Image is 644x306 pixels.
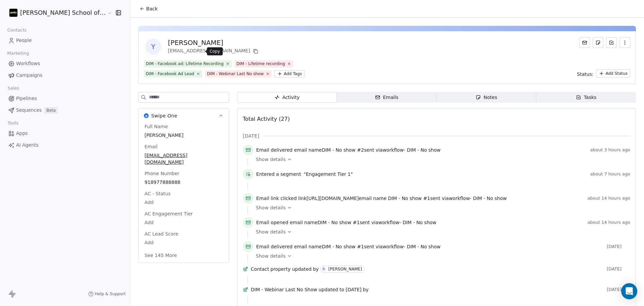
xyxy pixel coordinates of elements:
a: Campaigns [5,70,124,81]
span: Pipelines [16,95,37,102]
span: Add [145,239,223,246]
span: Add [145,199,223,206]
span: DIM - No show [402,220,436,225]
span: property updated [270,266,312,272]
span: Show details [256,156,286,163]
a: Apps [5,128,124,139]
div: Emails [375,94,398,101]
a: Show details [256,253,626,259]
span: Add [145,219,223,226]
span: Email link clicked [256,196,297,201]
span: DIM - No show #1 [388,196,430,201]
span: [URL][DOMAIN_NAME] [307,196,359,201]
img: Zeeshan%20Neck%20Print%20Dark.png [9,9,17,17]
span: [EMAIL_ADDRESS][DOMAIN_NAME] [145,152,223,165]
span: DIM - No show #1 [318,220,360,225]
a: Pipelines [5,93,124,104]
span: Sales [5,83,22,93]
span: Back [146,5,158,12]
span: Y [145,39,161,55]
img: Swipe One [144,113,149,118]
span: AC - Status [143,190,172,197]
span: Swipe One [151,112,177,119]
span: by [363,286,369,293]
span: Apps [16,130,28,137]
div: [PERSON_NAME] [328,267,362,271]
span: [DATE] [243,133,259,139]
span: DIM - No show #2 [322,147,364,153]
div: DIM - Webinar Last No show [207,71,264,77]
span: about 3 hours ago [590,147,630,153]
a: Workflows [5,58,124,69]
span: Status: [577,71,593,78]
span: "Engagement Tier 1" [304,171,353,177]
span: Full Name [143,123,169,130]
span: Contact [251,266,269,272]
span: [DATE] [607,244,630,249]
a: Help & Support [88,291,126,297]
span: [PERSON_NAME] [145,132,223,139]
span: Entered a segment [256,171,301,177]
span: Total Activity (27) [243,116,290,122]
span: Email delivered [256,244,292,249]
span: Contacts [4,25,30,35]
span: email name sent via workflow - [256,243,441,250]
span: AI Agents [16,142,39,149]
span: Tools [5,118,21,128]
span: Campaigns [16,72,42,79]
span: Marketing [4,48,32,58]
span: People [16,37,32,44]
span: [DATE] [345,286,361,293]
div: DIM - Facebook ad: Lifetime Recording [146,61,224,67]
span: DIM - No show #1 [322,244,364,249]
a: SequencesBeta [5,105,124,116]
span: DIM - No show [473,196,507,201]
span: DIM - Webinar Last No Show [251,286,317,293]
span: [PERSON_NAME] School of Finance LLP [20,8,106,17]
span: Email [143,143,159,150]
div: Tasks [576,94,597,101]
span: link email name sent via workflow - [256,195,507,202]
button: Back [136,3,162,15]
button: Swipe OneSwipe One [139,108,229,123]
span: Help & Support [95,291,126,297]
div: [EMAIL_ADDRESS][DOMAIN_NAME] [168,47,260,55]
div: A [323,266,325,272]
span: AC Engagement Tier [143,210,194,217]
span: Beta [44,107,58,114]
span: Show details [256,204,286,211]
a: Show details [256,228,626,235]
div: DIM - Lifetime recording [236,61,285,67]
a: People [5,35,124,46]
p: Copy [210,49,220,54]
div: DIM - Facebook Ad Lead [146,71,194,77]
div: [PERSON_NAME] [168,38,260,47]
span: Show details [256,228,286,235]
button: Add Status [596,69,630,78]
span: about 14 hours ago [587,220,630,225]
div: Notes [476,94,497,101]
span: Email delivered [256,147,292,153]
span: AC Lead Score [143,231,180,237]
span: about 14 hours ago [587,196,630,201]
a: AI Agents [5,140,124,151]
a: Show details [256,156,626,163]
button: [PERSON_NAME] School of Finance LLP [8,7,103,18]
span: Phone Number [143,170,181,177]
button: Add Tags [274,70,305,78]
span: Sequences [16,107,42,114]
span: DIM - No show [407,147,441,153]
span: by [313,266,319,272]
span: Email opened [256,220,288,225]
div: Swipe OneSwipe One [139,123,229,263]
span: about 7 hours ago [590,171,630,177]
span: 918977888888 [145,179,223,186]
span: email name sent via workflow - [256,219,436,226]
span: Show details [256,253,286,259]
span: Workflows [16,60,40,67]
a: Show details [256,204,626,211]
div: Open Intercom Messenger [621,283,637,299]
span: [DATE] [607,266,630,272]
span: email name sent via workflow - [256,147,441,153]
span: updated to [319,286,344,293]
